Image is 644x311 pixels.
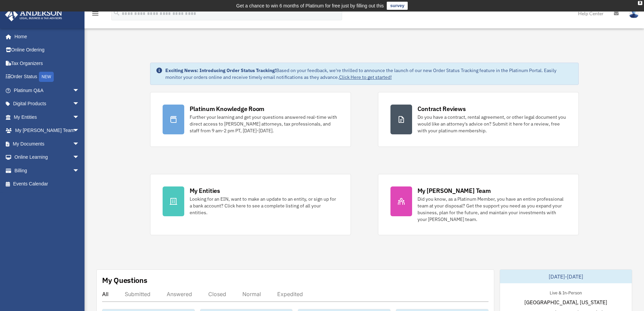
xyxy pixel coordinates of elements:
div: Do you have a contract, rental agreement, or other legal document you would like an attorney's ad... [418,114,566,134]
div: Closed [208,291,226,297]
span: [GEOGRAPHIC_DATA], [US_STATE] [524,298,607,306]
a: Online Ordering [5,43,90,57]
div: Submitted [125,291,150,297]
a: My [PERSON_NAME] Team Did you know, as a Platinum Member, you have an entire professional team at... [378,174,579,235]
span: arrow_drop_down [73,97,86,111]
a: My Entitiesarrow_drop_down [5,110,90,124]
div: Contract Reviews [418,105,466,113]
a: Contract Reviews Do you have a contract, rental agreement, or other legal document you would like... [378,92,579,147]
div: Looking for an EIN, want to make an update to an entity, or sign up for a bank account? Click her... [190,196,338,216]
img: Anderson Advisors Platinum Portal [3,8,64,21]
span: arrow_drop_down [73,110,86,124]
span: arrow_drop_down [73,137,86,151]
a: My [PERSON_NAME] Teamarrow_drop_down [5,124,90,137]
span: arrow_drop_down [73,124,86,138]
div: Further your learning and get your questions answered real-time with direct access to [PERSON_NAM... [190,114,338,134]
div: NEW [39,72,54,82]
div: My [PERSON_NAME] Team [418,186,491,195]
a: survey [387,2,408,10]
div: Expedited [277,291,303,297]
a: Billingarrow_drop_down [5,164,90,177]
a: Online Learningarrow_drop_down [5,151,90,164]
a: Order StatusNEW [5,70,90,84]
span: arrow_drop_down [73,164,86,178]
i: search [113,9,120,17]
span: arrow_drop_down [73,84,86,97]
a: Click Here to get started! [339,74,392,80]
div: close [638,1,642,5]
a: Platinum Q&Aarrow_drop_down [5,84,90,97]
a: Home [5,30,86,43]
a: Events Calendar [5,177,90,191]
div: My Questions [102,275,147,285]
div: Get a chance to win 6 months of Platinum for free just by filling out this [236,2,384,10]
div: Answered [167,291,192,297]
a: My Entities Looking for an EIN, want to make an update to an entity, or sign up for a bank accoun... [150,174,351,235]
a: My Documentsarrow_drop_down [5,137,90,151]
div: Platinum Knowledge Room [190,105,265,113]
div: Based on your feedback, we're thrilled to announce the launch of our new Order Status Tracking fe... [165,67,573,81]
a: Tax Organizers [5,57,90,70]
div: Live & In-Person [544,289,587,296]
a: Digital Productsarrow_drop_down [5,97,90,111]
a: menu [91,12,99,18]
div: [DATE]-[DATE] [500,270,632,283]
strong: Exciting News: Introducing Order Status Tracking! [165,67,276,73]
i: menu [91,9,99,18]
div: My Entities [190,186,220,195]
div: Normal [242,291,261,297]
div: Did you know, as a Platinum Member, you have an entire professional team at your disposal? Get th... [418,196,566,223]
img: User Pic [629,8,639,18]
a: Platinum Knowledge Room Further your learning and get your questions answered real-time with dire... [150,92,351,147]
span: arrow_drop_down [73,151,86,164]
div: All [102,291,109,297]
